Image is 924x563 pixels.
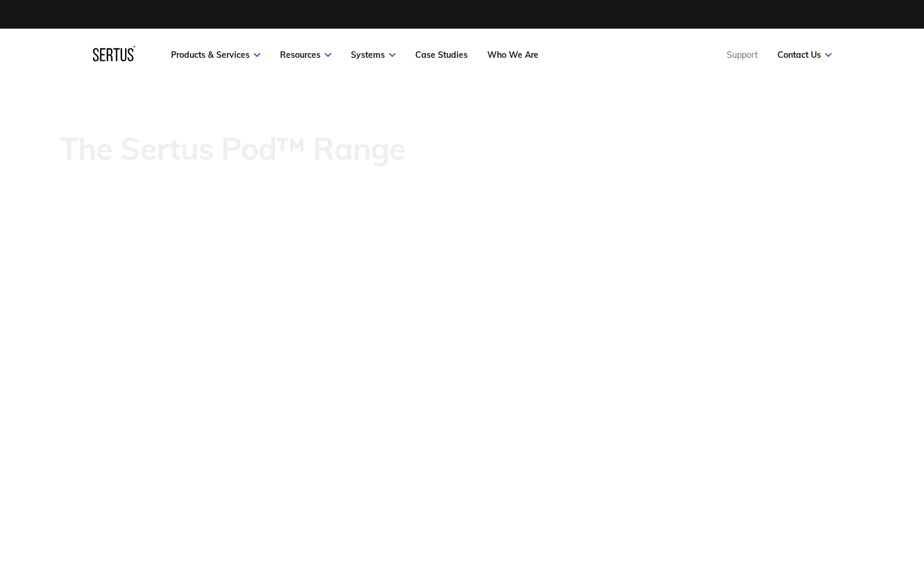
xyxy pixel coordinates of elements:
a: Systems [351,50,396,60]
p: The Sertus Pod™ Range [60,132,406,165]
a: Products & Services [171,50,260,60]
a: Who We Are [487,50,539,60]
a: Support [727,50,758,60]
a: Contact Us [777,50,832,60]
a: Resources [280,50,331,60]
a: Case Studies [415,50,468,60]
